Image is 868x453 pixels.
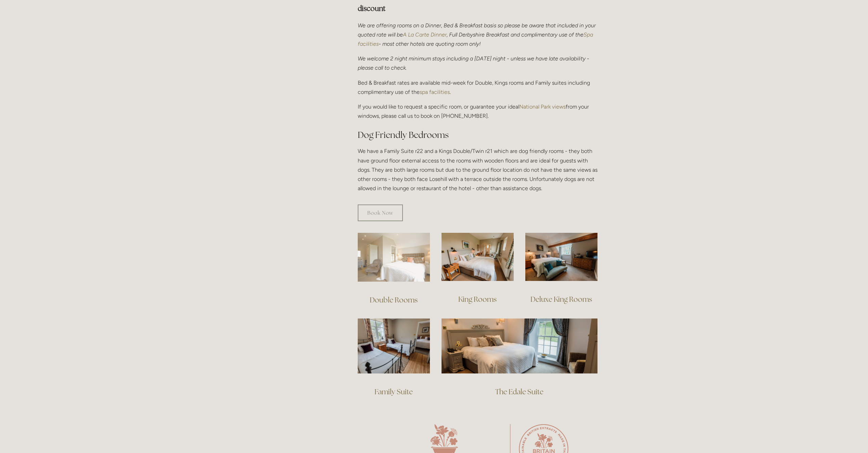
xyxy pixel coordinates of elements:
[358,129,597,141] h2: Dog Friendly Bedrooms
[403,31,447,38] a: A La Carte Dinner
[420,89,450,95] a: spa facilities
[379,41,481,47] em: - most other hotels are quoting room only!
[358,78,597,97] p: Bed & Breakfast rates are available mid-week for Double, Kings rooms and Family suites including ...
[525,233,597,281] img: Deluxe King Room view, Losehill Hotel
[358,233,430,282] img: Double Room view, Losehill Hotel
[374,387,413,396] a: Family Suite
[458,295,497,304] a: King Rooms
[358,318,430,373] img: Family Suite view, Losehill Hotel
[370,295,418,305] a: Double Rooms
[358,55,591,71] em: We welcome 2 night minimum stays including a [DATE] night - unless we have late availability - pl...
[447,31,583,38] em: , Full Derbyshire Breakfast and complimentary use of the
[358,22,597,38] em: We are offering rooms on a Dinner, Bed & Breakfast basis so please be aware that included in your...
[495,387,543,396] a: The Edale Suite
[358,146,597,193] p: We have a Family Suite r22 and a Kings Double/Twin r21 which are dog friendly rooms - they both h...
[442,318,597,373] img: The Edale Suite, Losehill Hotel
[358,102,597,121] p: If you would like to request a specific room, or guarantee your ideal from your windows, please c...
[442,233,514,281] img: King Room view, Losehill Hotel
[530,295,592,304] a: Deluxe King Rooms
[519,103,566,110] a: National Park views
[358,204,403,221] a: Book Now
